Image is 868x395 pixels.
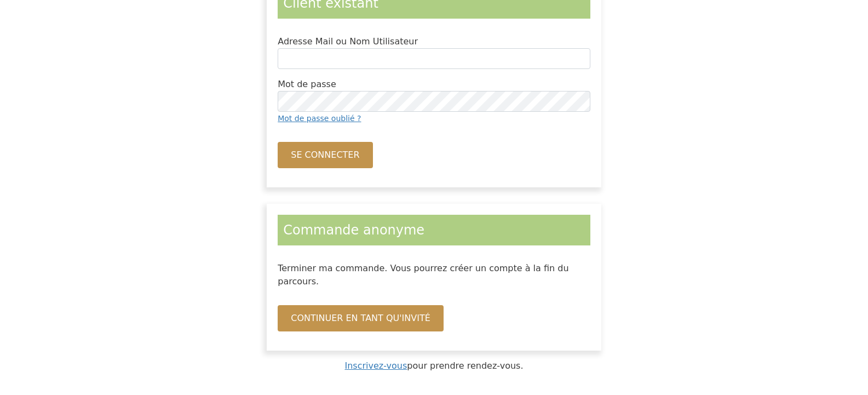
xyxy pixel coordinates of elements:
[278,114,361,123] a: Mot de passe oublié ?
[278,78,336,91] label: Mot de passe
[344,360,407,371] a: Inscrivez-vous
[278,262,590,288] p: Terminer ma commande. Vous pourrez créer un compte à la fin du parcours.
[283,222,424,238] span: Commande anonyme
[278,305,444,331] button: Continuer en tant qu'invité
[278,142,372,168] button: Se connecter
[344,359,523,373] p: pour prendre rendez-vous.
[278,35,418,48] label: Adresse Mail ou Nom Utilisateur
